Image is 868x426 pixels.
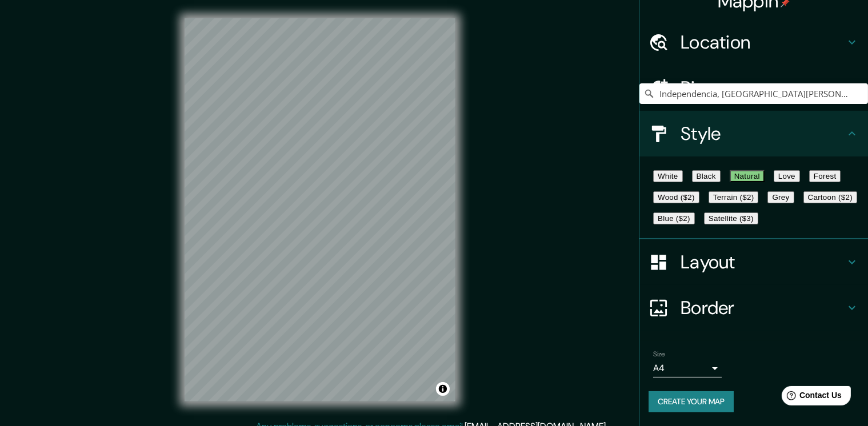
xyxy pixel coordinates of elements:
[653,212,695,224] button: Blue ($2)
[639,65,868,111] div: Pins
[185,18,455,401] canvas: Map
[704,212,758,224] button: Satellite ($3)
[767,191,794,203] button: Grey
[681,296,845,319] h4: Border
[639,239,868,285] div: Layout
[653,349,665,359] label: Size
[639,285,868,331] div: Border
[649,391,734,412] button: Create your map
[653,191,699,203] button: Wood ($2)
[681,31,845,54] h4: Location
[692,170,721,182] button: Black
[766,381,855,413] iframe: Help widget launcher
[436,382,450,396] button: Toggle attribution
[681,77,845,99] h4: Pins
[681,251,845,274] h4: Layout
[639,19,868,65] div: Location
[709,191,759,203] button: Terrain ($2)
[803,191,857,203] button: Cartoon ($2)
[639,83,868,104] input: Pick your city or area
[653,359,722,377] div: A4
[774,170,800,182] button: Love
[681,122,845,145] h4: Style
[730,170,765,182] button: Natural
[809,170,841,182] button: Forest
[653,170,683,182] button: White
[639,111,868,156] div: Style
